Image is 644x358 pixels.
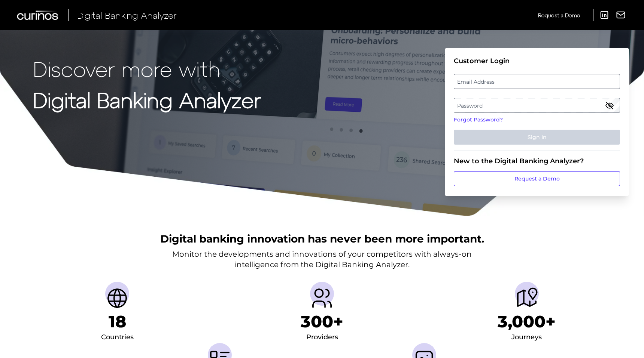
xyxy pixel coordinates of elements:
img: Providers [310,286,334,310]
h1: 300+ [301,312,343,331]
span: Request a Demo [538,12,580,18]
a: Request a Demo [538,9,580,21]
p: Discover more with [33,57,261,80]
img: Curinos [17,10,59,20]
h2: Digital banking innovation has never been more important. [160,232,484,246]
label: Password [454,99,619,112]
a: Forgot Password? [454,116,620,124]
div: Journeys [511,331,542,343]
strong: Digital Banking Analyzer [33,87,261,112]
div: New to the Digital Banking Analyzer? [454,157,620,165]
img: Countries [105,286,129,310]
button: Sign In [454,130,620,145]
div: Providers [306,331,338,343]
img: Journeys [515,286,539,310]
h1: 18 [109,312,126,331]
p: Monitor the developments and innovations of your competitors with always-on intelligence from the... [172,249,472,270]
span: Digital Banking Analyzer [77,10,177,21]
div: Customer Login [454,57,620,65]
h1: 3,000+ [498,312,556,331]
a: Request a Demo [454,171,620,186]
label: Email Address [454,75,619,88]
div: Countries [101,331,134,343]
